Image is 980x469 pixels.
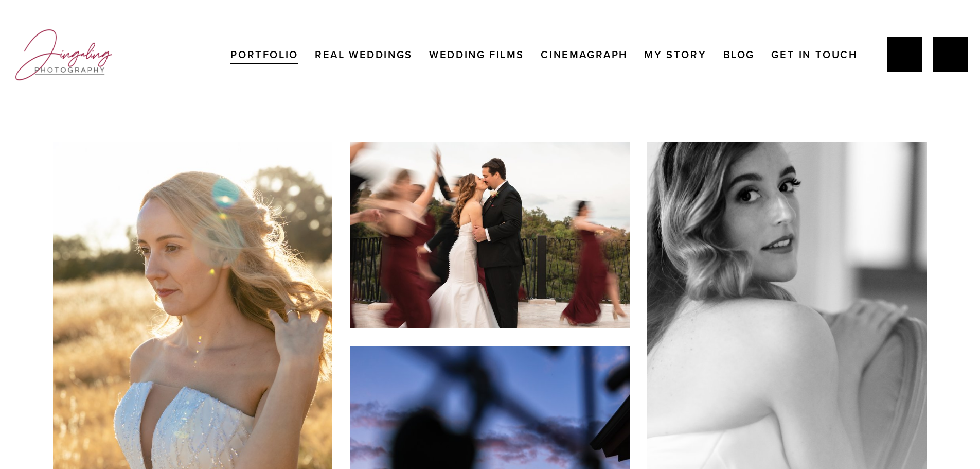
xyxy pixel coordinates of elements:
a: Wedding Films [429,44,524,65]
a: Real Weddings [315,44,413,65]
img: Jingaling Photography [12,25,116,85]
a: Portfolio [230,44,298,65]
a: Instagram [933,37,968,72]
a: Jing Yang [887,37,922,72]
a: Blog [723,44,755,65]
a: Get In Touch [771,44,857,65]
a: Cinemagraph [541,44,628,65]
a: My Story [644,44,706,65]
